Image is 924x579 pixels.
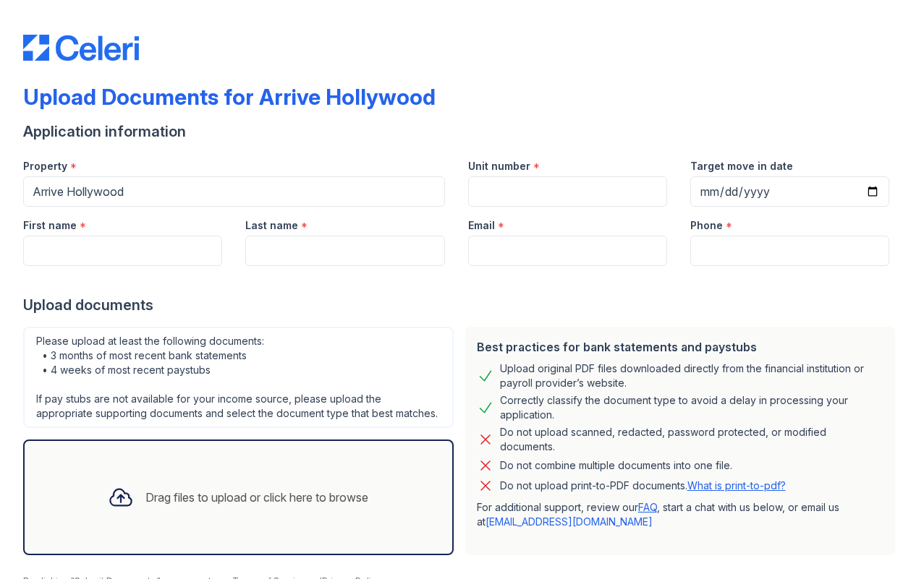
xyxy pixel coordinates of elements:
label: First name [23,218,77,233]
img: CE_Logo_Blue-a8612792a0a2168367f1c8372b55b34899dd931a85d93a1a3d3e32e68fde9ad4.png [23,35,139,61]
div: Upload Documents for Arrive Hollywood [23,84,436,110]
div: Best practices for bank statements and paystubs [477,338,884,356]
label: Property [23,159,67,173]
a: What is print-to-pdf? [687,479,786,492]
label: Email [468,218,495,233]
div: Drag files to upload or click here to browse [145,489,368,506]
a: FAQ [638,501,657,513]
div: Do not upload scanned, redacted, password protected, or modified documents. [500,425,884,454]
div: Do not combine multiple documents into one file. [500,457,732,474]
div: Upload original PDF files downloaded directly from the financial institution or payroll provider’... [500,361,884,390]
p: Do not upload print-to-PDF documents. [500,479,786,493]
div: Upload documents [23,295,901,315]
a: [EMAIL_ADDRESS][DOMAIN_NAME] [486,515,653,528]
p: For additional support, review our , start a chat with us below, or email us at [477,500,884,529]
label: Unit number [468,159,530,173]
label: Phone [690,218,723,233]
label: Last name [245,218,298,233]
div: Correctly classify the document type to avoid a delay in processing your application. [500,393,884,422]
div: Please upload at least the following documents: • 3 months of most recent bank statements • 4 wee... [23,327,454,428]
label: Target move in date [690,159,793,173]
div: Application information [23,121,901,142]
